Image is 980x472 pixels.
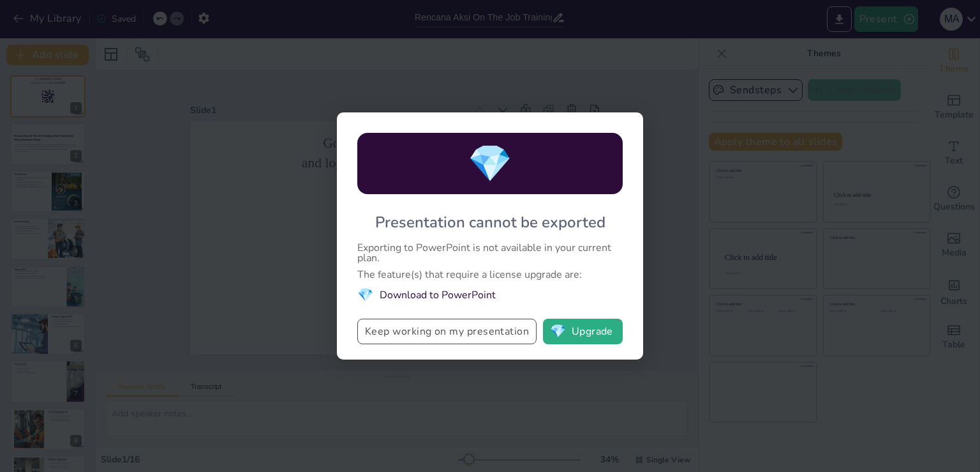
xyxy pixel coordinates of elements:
li: Download to PowerPoint [357,286,623,303]
div: Presentation cannot be exported [375,212,605,232]
div: Exporting to PowerPoint is not available in your current plan. [357,243,623,263]
span: diamond [550,325,566,338]
span: diamond [468,139,512,188]
button: diamondUpgrade [543,319,623,344]
div: The feature(s) that require a license upgrade are: [357,270,623,280]
button: Keep working on my presentation [357,319,537,344]
span: diamond [357,286,373,303]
